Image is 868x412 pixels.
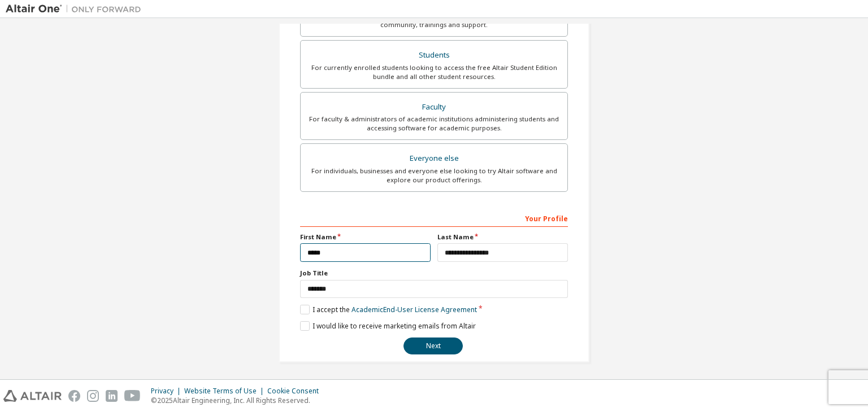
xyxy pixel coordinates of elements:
[87,390,99,402] img: instagram.svg
[300,209,568,227] div: Your Profile
[184,387,267,396] div: Website Terms of Use
[151,387,184,396] div: Privacy
[403,338,463,354] button: Next
[307,166,561,185] div: For individuals, businesses and everyone else looking to try Altair software and explore our prod...
[3,390,62,402] img: altair_logo.svg
[351,305,477,314] a: Academic End-User License Agreement
[307,63,561,81] div: For currently enrolled students looking to access the free Altair Student Edition bundle and all ...
[151,396,325,405] p: © 2025 Altair Engineering, Inc. All Rights Reserved.
[68,390,80,402] img: facebook.svg
[106,390,118,402] img: linkedin.svg
[307,99,561,115] div: Faculty
[300,233,431,242] label: First Name
[300,305,477,314] label: I accept the
[124,390,141,402] img: youtube.svg
[300,321,476,331] label: I would like to receive marketing emails from Altair
[267,387,325,396] div: Cookie Consent
[307,47,561,63] div: Students
[307,151,561,166] div: Everyone else
[437,233,568,242] label: Last Name
[300,269,568,278] label: Job Title
[307,115,561,133] div: For faculty & administrators of academic institutions administering students and accessing softwa...
[6,3,147,15] img: Altair One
